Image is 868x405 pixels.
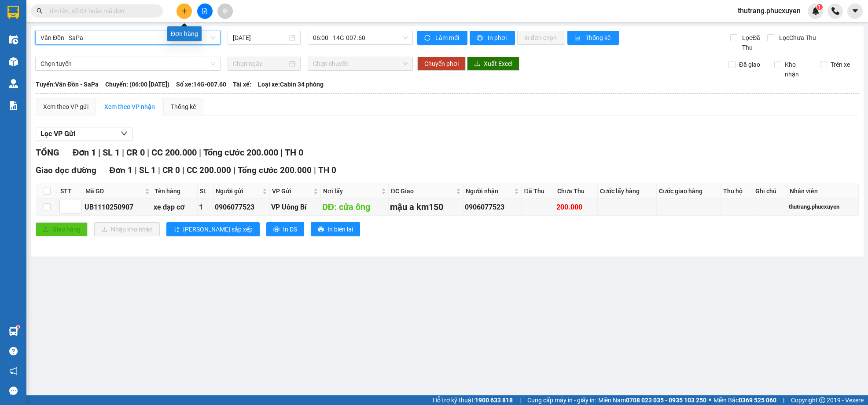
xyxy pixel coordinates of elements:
[199,147,201,158] span: |
[270,199,320,216] td: VP Uông Bí
[104,102,155,112] div: Xem theo VP nhận
[519,395,521,405] span: |
[105,80,169,89] span: Chuyến: (06:00 [DATE])
[435,33,460,43] span: Làm mới
[818,4,821,10] span: 1
[158,165,160,175] span: |
[171,102,196,112] div: Thống kê
[43,102,88,112] div: Xem theo VP gửi
[574,35,582,42] span: bar-chart
[417,57,466,71] button: Chuyển phơi
[266,222,304,236] button: printerIn DS
[721,184,753,199] th: Thu hộ
[714,395,776,405] span: Miền Bắc
[135,165,137,175] span: |
[470,31,515,45] button: printerIn phơi
[527,395,596,405] span: Cung cấp máy in - giấy in:
[9,57,18,66] img: warehouse-icon
[280,147,283,158] span: |
[285,147,303,158] span: TH 0
[203,147,278,158] span: Tổng cước 200.000
[176,80,226,89] span: Số xe: 14G-007.60
[391,186,454,196] span: ĐC Giao
[488,33,508,43] span: In phơi
[556,202,596,213] div: 200.000
[85,202,151,213] div: UB1110250907
[73,147,96,158] span: Đơn 1
[424,35,432,42] span: sync
[709,398,711,402] span: ⚪️
[812,7,820,15] img: icon-new-feature
[167,26,202,41] div: Đơn hàng
[7,6,19,19] img: logo-vxr
[9,367,18,375] span: notification
[147,147,149,158] span: |
[817,4,823,10] sup: 1
[36,81,99,88] b: Tuyến: Vân Đồn - SaPa
[474,61,480,68] span: download
[417,31,467,45] button: syncLàm mới
[819,397,825,403] span: copyright
[9,79,18,88] img: warehouse-icon
[85,186,143,196] span: Mã GD
[739,33,767,52] span: Lọc Đã Thu
[475,397,513,404] strong: 1900 633 818
[433,395,513,405] span: Hỗ trợ kỹ thuật:
[9,327,18,336] img: warehouse-icon
[215,202,268,213] div: 0906077523
[9,35,18,44] img: warehouse-icon
[40,128,75,139] span: Lọc VP Gửi
[783,395,784,405] span: |
[199,202,212,213] div: 1
[271,202,319,213] div: VP Uông Bí
[83,199,152,216] td: UB1110250907
[322,200,387,214] div: DĐ: cửa ông
[851,7,859,15] span: caret-down
[9,347,18,355] span: question-circle
[323,186,379,196] span: Nơi lấy
[314,165,316,175] span: |
[831,7,839,15] img: phone-icon
[318,165,336,175] span: TH 0
[517,31,565,45] button: In đơn chọn
[40,31,215,44] span: Vân Đồn - SaPa
[555,184,598,199] th: Chưa Thu
[151,147,197,158] span: CC 200.000
[36,165,96,175] span: Giao dọc đường
[827,60,853,69] span: Trên xe
[36,127,132,141] button: Lọc VP Gửi
[121,130,128,137] span: down
[327,224,353,234] span: In biên lai
[847,4,863,19] button: caret-down
[139,165,156,175] span: SL 1
[466,186,513,196] span: Người nhận
[216,186,261,196] span: Người gửi
[318,226,324,233] span: printer
[166,222,260,236] button: sort-ascending[PERSON_NAME] sắp xếp
[598,184,657,199] th: Cước lấy hàng
[781,60,813,79] span: Kho nhận
[154,202,196,213] div: xe đạp cơ
[233,59,287,69] input: Chọn ngày
[233,165,235,175] span: |
[222,8,228,14] span: aim
[283,224,297,234] span: In DS
[598,395,706,405] span: Miền Nam
[37,8,43,14] span: search
[313,57,408,70] span: Chọn chuyến
[110,165,133,175] span: Đơn 1
[477,35,484,42] span: printer
[103,147,120,158] span: SL 1
[522,184,555,199] th: Đã Thu
[122,147,124,158] span: |
[731,5,808,16] span: thutrang.phucxuyen
[217,4,233,19] button: aim
[36,147,59,158] span: TỔNG
[17,325,19,328] sup: 1
[94,222,160,236] button: downloadNhập kho nhận
[9,101,18,110] img: solution-icon
[273,226,280,233] span: printer
[126,147,145,158] span: CR 0
[162,165,180,175] span: CR 0
[9,387,18,395] span: message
